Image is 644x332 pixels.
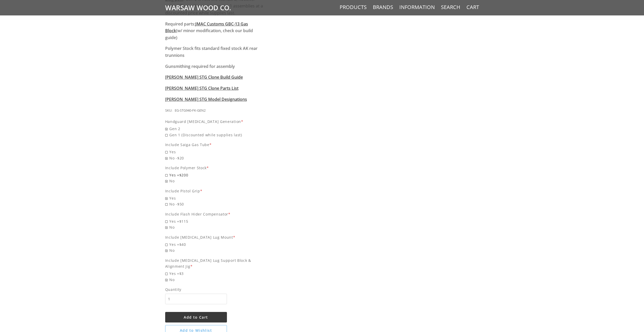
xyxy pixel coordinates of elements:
span: No [165,247,264,253]
button: Add to Cart [165,312,227,322]
div: Include [MEDICAL_DATA] Lug Mount [165,234,264,240]
strong: Polymer Stock fits standard fixed stock AK rear trunnions [165,46,258,58]
a: JMAC Customs GBC-13 Gas Block [165,21,248,34]
span: Yes +$40 [165,241,264,247]
div: Include Polymer Stock [165,165,264,171]
div: EG-STG940-FK-GEN2 [175,108,206,113]
span: Add to Cart [184,315,208,320]
div: Include Flash Hider Compensator [165,211,264,217]
input: Quantity [165,294,227,304]
div: Include Pistol Grip [165,188,264,194]
span: No [165,178,264,184]
span: Yes +$3 [165,271,264,276]
a: Brands [373,4,393,11]
a: Products [340,4,367,11]
strong: Gunsmithing required for assembly [165,64,235,69]
span: No [165,224,264,230]
span: Yes +$200 [165,172,264,178]
a: Cart [466,4,479,11]
span: Gen 1 (Discounted while supplies last) [165,132,264,138]
span: Gen 2 [165,126,264,132]
a: [PERSON_NAME] STG Model Designations [165,96,247,102]
a: [PERSON_NAME] STG Clone Parts List [165,85,239,91]
a: [PERSON_NAME] STG Clone Build Guide [165,74,243,80]
div: Handguard [MEDICAL_DATA] Generation [165,119,264,124]
div: Include [MEDICAL_DATA] Lug Support Block & Alignment Jig [165,257,264,270]
strong: Required parts: (w/ minor modification, check our build guide) [165,21,253,40]
span: No -$20 [165,155,264,161]
span: Quantity [165,286,227,292]
span: Yes [165,195,264,201]
span: Yes [165,149,264,155]
a: Search [441,4,460,11]
span: No -$50 [165,201,264,207]
div: Include Saiga Gas Tube [165,142,264,148]
div: SKU: [165,108,172,113]
span: Yes +$115 [165,218,264,224]
a: Information [399,4,435,11]
span: No [165,277,264,283]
